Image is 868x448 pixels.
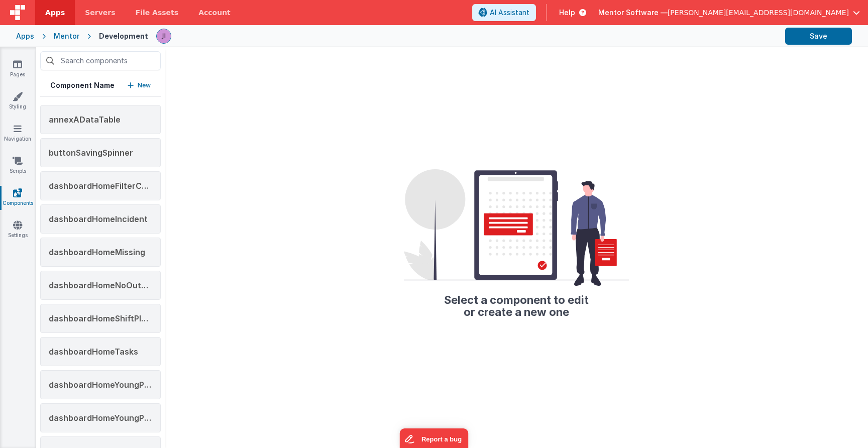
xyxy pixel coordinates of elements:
[559,8,575,18] span: Help
[40,51,161,70] input: Search components
[50,80,115,90] h5: Component Name
[49,347,138,357] span: dashboardHomeTasks
[85,8,115,18] span: Servers
[404,286,629,318] h2: Select a component to edit or create a new one
[49,280,168,290] span: dashboardHomeNoOutcomes
[138,80,151,90] p: New
[49,214,148,224] span: dashboardHomeIncident
[598,8,668,18] span: Mentor Software —
[54,31,79,41] div: Mentor
[49,413,180,423] span: dashboardHomeYoungPeoplexxx
[49,313,156,323] span: dashboardHomeShiftPlans
[49,148,133,158] span: buttonSavingSpinner
[45,8,65,18] span: Apps
[598,8,860,18] button: Mentor Software — [PERSON_NAME][EMAIL_ADDRESS][DOMAIN_NAME]
[16,31,34,41] div: Apps
[157,29,171,43] img: 6c3d48e323fef8557f0b76cc516e01c7
[99,31,148,41] div: Development
[49,181,160,191] span: dashboardHomeFilterCards
[128,80,151,90] button: New
[49,115,121,125] span: annexADataTable
[472,4,536,21] button: AI Assistant
[49,247,145,257] span: dashboardHomeMissing
[136,8,179,18] span: File Assets
[49,380,166,390] span: dashboardHomeYoungPeople
[785,28,852,45] button: Save
[490,8,529,18] span: AI Assistant
[668,8,849,18] span: [PERSON_NAME][EMAIL_ADDRESS][DOMAIN_NAME]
